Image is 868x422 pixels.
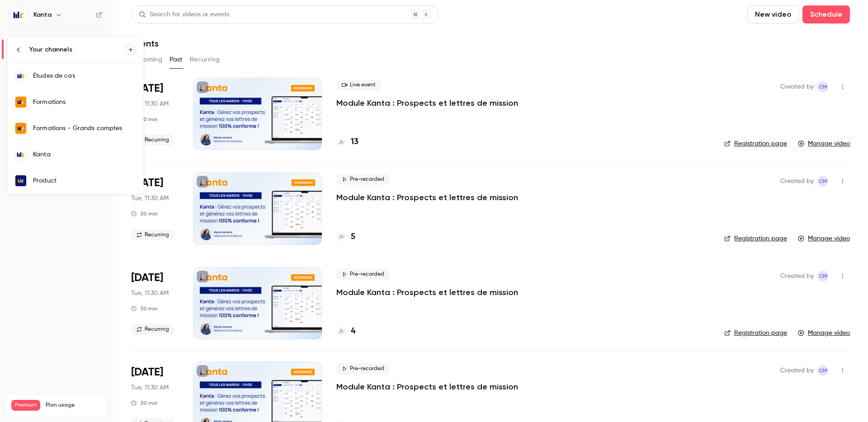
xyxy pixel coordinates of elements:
[33,124,136,133] div: Formations - Grands comptes
[33,98,136,107] div: Formations
[15,175,26,186] img: Product
[33,176,136,185] div: Product
[29,45,125,54] div: Your channels
[33,150,136,159] div: Kanta
[15,70,26,81] img: Études de cas
[15,149,26,160] img: Kanta
[15,97,26,108] img: Formations
[33,71,136,80] div: Études de cas
[15,123,26,134] img: Formations - Grands comptes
